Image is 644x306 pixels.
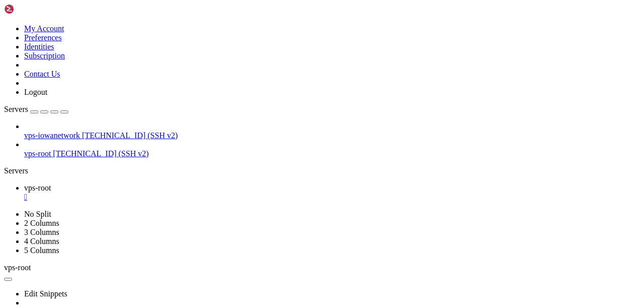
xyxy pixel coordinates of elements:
[4,85,514,95] x-row: Memory usage: 2% IPv4 address for eth0: [TECHNICAL_ID]
[24,131,640,140] a: vps-iowanetwork [TECHNICAL_ID] (SSH v2)
[4,105,68,113] a: Servers
[4,166,640,175] div: Servers
[4,44,514,54] x-row: System information as of [DATE]
[24,51,65,60] a: Subscription
[4,95,514,105] x-row: Swap usage: 0%
[24,219,59,227] a: 2 Columns
[24,237,59,246] a: 4 Columns
[4,246,514,256] x-row: root@main:~#
[24,193,640,202] a: 
[24,210,51,218] a: No Split
[24,33,62,42] a: Preferences
[4,263,31,272] span: vps-root
[4,175,514,186] x-row: See [URL][DOMAIN_NAME] or run: sudo pro status
[24,183,640,202] a: vps-root
[4,65,514,75] x-row: System load: 0.0 Processes: 137
[4,145,514,155] x-row: 0 updates can be applied immediately.
[24,246,59,255] a: 5 Columns
[24,24,64,33] a: My Account
[4,14,514,24] x-row: * Management: [URL][DOMAIN_NAME]
[4,24,514,34] x-row: * Support: [URL][DOMAIN_NAME]
[24,149,51,158] span: vps-root
[4,236,514,246] x-row: Last login: [DATE] from [TECHNICAL_ID]
[4,4,514,14] x-row: * Documentation: [URL][DOMAIN_NAME]
[4,105,28,113] span: Servers
[4,125,514,135] x-row: Expanded Security Maintenance for Applications is not enabled.
[4,206,514,216] x-row: The list of available updates is more than a week old.
[24,140,640,158] li: vps-root [TECHNICAL_ID] (SSH v2)
[24,131,80,140] span: vps-iowanetwork
[4,75,514,85] x-row: Usage of /: 6.4% of 98.31GB Users logged in: 0
[24,149,640,158] a: vps-root [TECHNICAL_ID] (SSH v2)
[24,42,54,51] a: Identities
[24,289,67,298] a: Edit Snippets
[4,4,62,14] img: Shellngn
[24,228,59,236] a: 3 Columns
[24,122,640,140] li: vps-iowanetwork [TECHNICAL_ID] (SSH v2)
[24,70,60,78] a: Contact Us
[4,165,514,175] x-row: Enable ESM Apps to receive additional future security updates.
[82,131,178,140] span: [TECHNICAL_ID] (SSH v2)
[4,216,514,226] x-row: To check for new updates run: sudo apt update
[24,88,47,96] a: Logout
[53,149,148,158] span: [TECHNICAL_ID] (SSH v2)
[67,246,72,256] div: (13, 24)
[24,183,51,192] span: vps-root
